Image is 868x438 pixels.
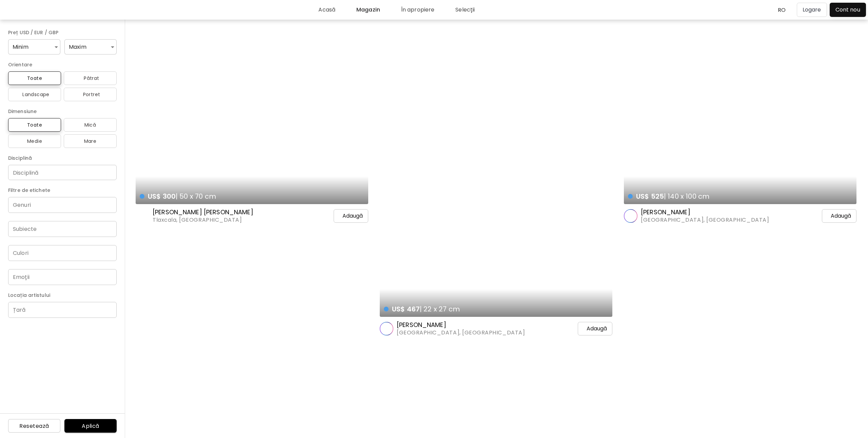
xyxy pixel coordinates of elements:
span: Resetează [14,422,55,430]
button: iconPătrat [64,71,117,85]
h6: [PERSON_NAME] [641,208,769,216]
p: Logare [803,6,821,14]
button: Mare [64,134,117,148]
h6: Dimensiune [8,107,117,115]
button: favorites [352,189,365,202]
a: [PERSON_NAME][GEOGRAPHIC_DATA], [GEOGRAPHIC_DATA]cart-iconAdaugă [380,321,612,336]
a: US$ 467| 22 x 27 cmfavoriteshttps://cdn.kaleido.art/CDN/Artwork/174796/Primary/medium.webp?update... [380,30,612,317]
button: favorites [840,189,853,202]
h4: | 140 x 100 cm [628,192,840,201]
h5: Adaugă [831,213,851,219]
a: Selecții [471,6,504,14]
a: US$ 300| 50 x 70 cmfavoriteshttps://cdn.kaleido.art/CDN/Artwork/171422/Primary/medium.webp?update... [136,30,368,204]
div: Maxim [64,39,117,54]
button: iconPortret [64,88,117,101]
span: Mare [69,137,111,145]
h4: | 22 x 27 cm [384,305,596,313]
h5: Adaugă [342,213,363,219]
span: Mică [69,121,111,129]
button: favorites [596,301,609,315]
span: Medie [14,137,56,145]
a: Magazin [371,6,409,14]
a: [PERSON_NAME] [PERSON_NAME]Tlaxcala, [GEOGRAPHIC_DATA]cart-iconAdaugă [136,208,368,224]
h6: Orientare [8,61,117,69]
h6: Preț USD / EUR / GBP [8,28,117,37]
button: Mică [64,118,117,132]
button: Medie [8,134,61,148]
h5: Adaugă [587,325,607,332]
img: arrow down [784,7,791,13]
span: Toate [14,121,56,129]
h6: [PERSON_NAME] [PERSON_NAME] [153,208,253,216]
button: Logare [797,3,827,17]
div: Minim [8,39,60,54]
h6: Locația artistului [8,291,117,299]
span: US$ 525 [636,192,664,201]
button: cart-iconAdaugă [814,209,856,223]
h6: Disciplină [8,154,117,162]
a: US$ 525| 140 x 100 cmfavoriteshttps://cdn.kaleido.art/CDN/Artwork/171928/Primary/medium.webp?upda... [624,30,856,204]
h4: | 50 x 70 cm [140,192,352,201]
button: Aplică [64,419,117,433]
h6: Acasă [345,7,362,13]
a: [PERSON_NAME][GEOGRAPHIC_DATA], [GEOGRAPHIC_DATA]cart-iconAdaugă [624,208,856,224]
h6: [PERSON_NAME] [397,321,525,329]
h6: Selecții [482,7,501,13]
a: Logare [797,3,830,17]
div: RO [771,4,784,16]
img: cart-icon [819,212,827,220]
img: icon [78,92,83,97]
h6: În apropiere [428,7,461,13]
a: În apropiere [416,6,463,14]
button: Resetează [8,419,60,433]
h6: Filtre de etichete [8,186,117,194]
span: Toate [14,74,56,82]
span: [GEOGRAPHIC_DATA], [GEOGRAPHIC_DATA] [641,216,769,224]
button: Toate [8,118,61,132]
img: info [38,108,45,115]
span: Tlaxcala, [GEOGRAPHIC_DATA] [153,216,253,224]
img: cart-icon [575,325,583,333]
span: Landscape [14,90,56,98]
span: Aplică [70,422,111,430]
button: cart-iconAdaugă [570,322,612,335]
img: icon [78,75,84,81]
span: [GEOGRAPHIC_DATA], [GEOGRAPHIC_DATA] [397,329,525,336]
h6: Magazin [383,7,407,13]
button: cart-iconAdaugă [325,209,368,223]
img: icon [17,92,23,97]
span: US$ 467 [392,304,420,314]
span: Pătrat [69,74,111,82]
a: Cont nou [830,3,866,17]
span: Portret [69,90,111,98]
span: US$ 300 [148,192,176,201]
button: Toate [8,71,61,85]
img: cart-icon [331,212,339,220]
button: iconLandscape [8,88,61,101]
a: Acasă [334,6,365,14]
